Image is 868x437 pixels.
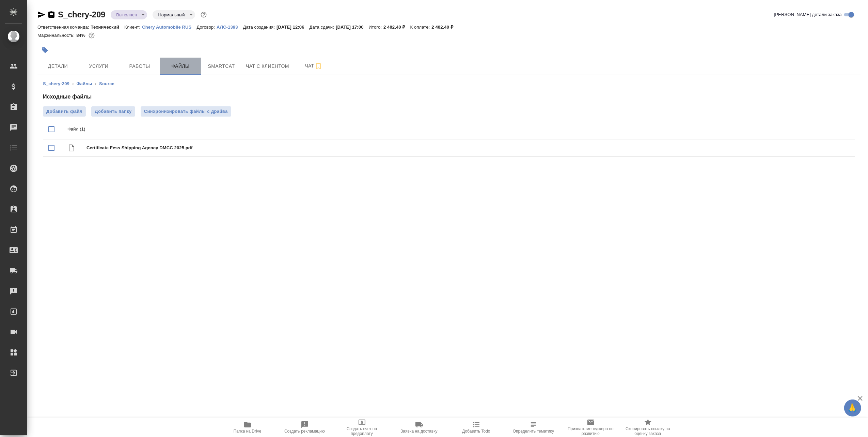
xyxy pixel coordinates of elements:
[114,12,139,18] button: Выполнен
[153,10,195,19] div: Выполнен
[277,25,310,30] p: [DATE] 12:06
[199,10,208,19] button: Доп статусы указывают на важность/срочность заказа
[847,401,858,415] span: 🙏
[72,80,74,87] li: ‹
[42,62,74,71] span: Детали
[369,25,383,30] p: Итого:
[246,62,289,71] span: Чат с клиентом
[164,62,197,71] span: Файлы
[37,25,91,30] p: Ответственная команда:
[144,108,228,115] span: Синхронизировать файлы с драйва
[76,81,92,86] a: Файлы
[99,81,114,86] a: Source
[43,80,855,87] nav: breadcrumb
[297,62,330,70] span: Чат
[58,10,105,19] a: S_chery-209
[310,25,336,30] p: Дата сдачи:
[156,12,187,18] button: Нормальный
[91,106,135,117] button: Добавить папку
[86,145,850,151] span: Certificate Fess Shipping Agency DMCC 2025.pdf
[37,43,52,58] button: Добавить тэг
[43,106,86,117] label: Добавить файл
[217,24,243,30] a: АЛС-1393
[111,10,147,19] div: Выполнен
[95,108,131,115] span: Добавить папку
[774,11,842,18] span: [PERSON_NAME] детали заказа
[43,93,855,101] h4: Исходные файлы
[37,33,76,38] p: Маржинальность:
[383,25,410,30] p: 2 402,40 ₽
[47,11,56,19] button: Скопировать ссылку
[314,62,322,70] svg: Подписаться
[82,62,115,71] span: Услуги
[37,11,46,19] button: Скопировать ссылку для ЯМессенджера
[197,25,217,30] p: Договор:
[87,31,96,40] button: 322.61 RUB;
[336,25,369,30] p: [DATE] 17:00
[410,25,432,30] p: К оплате:
[141,106,231,117] button: Синхронизировать файлы с драйва
[123,62,156,71] span: Работы
[205,62,238,71] span: Smartcat
[431,25,458,30] p: 2 402,40 ₽
[43,81,69,86] a: S_chery-209
[95,80,96,87] li: ‹
[243,25,277,30] p: Дата создания:
[844,400,861,417] button: 🙏
[67,126,850,133] p: Файл (1)
[124,25,142,30] p: Клиент:
[91,25,124,30] p: Технический
[76,33,87,38] p: 84%
[142,24,196,30] a: Chery Automobile RUS
[46,108,82,115] span: Добавить файл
